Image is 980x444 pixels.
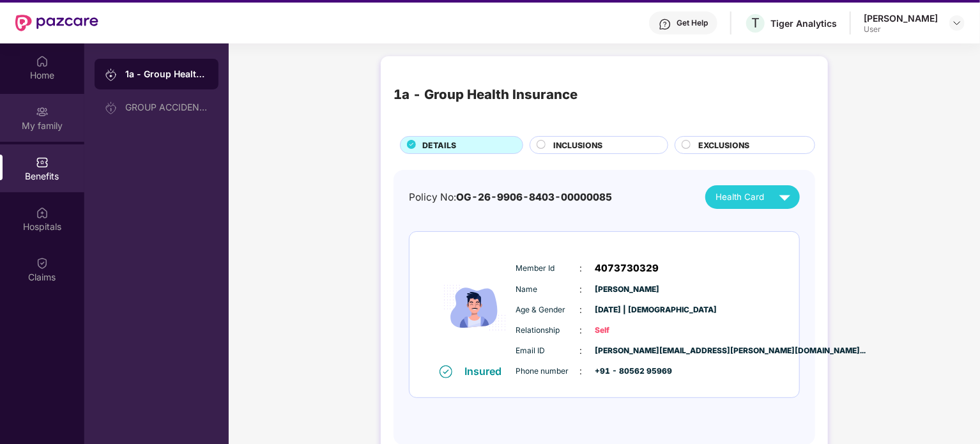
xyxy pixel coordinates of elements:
span: Self [595,325,659,337]
span: Phone number [516,365,580,378]
div: GROUP ACCIDENTAL INSURANCE [125,102,208,112]
img: svg+xml;base64,PHN2ZyB3aWR0aD0iMjAiIGhlaWdodD0iMjAiIHZpZXdCb3g9IjAgMCAyMCAyMCIgZmlsbD0ibm9uZSIgeG... [105,68,118,81]
div: 1a - Group Health Insurance [125,68,208,80]
div: User [864,24,938,34]
span: [DATE] | [DEMOGRAPHIC_DATA] [595,304,659,316]
span: : [580,282,583,296]
span: : [580,323,583,337]
img: svg+xml;base64,PHN2ZyBpZD0iSG9zcGl0YWxzIiB4bWxucz0iaHR0cDovL3d3dy53My5vcmcvMjAwMC9zdmciIHdpZHRoPS... [36,206,49,219]
span: +91 - 80562 95969 [595,365,659,378]
img: svg+xml;base64,PHN2ZyBpZD0iRHJvcGRvd24tMzJ4MzIiIHhtbG5zPSJodHRwOi8vd3d3LnczLm9yZy8yMDAwL3N2ZyIgd2... [952,18,962,28]
div: Get Help [677,18,708,28]
img: svg+xml;base64,PHN2ZyBpZD0iQmVuZWZpdHMiIHhtbG5zPSJodHRwOi8vd3d3LnczLm9yZy8yMDAwL3N2ZyIgd2lkdGg9Ij... [36,156,49,169]
span: [PERSON_NAME][EMAIL_ADDRESS][PERSON_NAME][DOMAIN_NAME]... [595,345,659,357]
div: [PERSON_NAME] [864,12,938,24]
div: Policy No: [409,190,612,205]
img: svg+xml;base64,PHN2ZyB3aWR0aD0iMjAiIGhlaWdodD0iMjAiIHZpZXdCb3g9IjAgMCAyMCAyMCIgZmlsbD0ibm9uZSIgeG... [36,105,49,118]
span: : [580,344,583,358]
span: [PERSON_NAME] [595,284,659,296]
img: svg+xml;base64,PHN2ZyBpZD0iSGVscC0zMngzMiIgeG1sbnM9Imh0dHA6Ly93d3cudzMub3JnLzIwMDAvc3ZnIiB3aWR0aD... [659,18,671,31]
span: INCLUSIONS [553,139,602,151]
span: : [580,261,583,275]
img: icon [436,251,513,364]
img: svg+xml;base64,PHN2ZyB4bWxucz0iaHR0cDovL3d3dy53My5vcmcvMjAwMC9zdmciIHdpZHRoPSIxNiIgaGVpZ2h0PSIxNi... [440,365,452,378]
span: EXCLUSIONS [698,139,749,151]
span: Relationship [516,325,580,337]
span: 4073730329 [595,261,659,276]
img: svg+xml;base64,PHN2ZyBpZD0iSG9tZSIgeG1sbnM9Imh0dHA6Ly93d3cudzMub3JnLzIwMDAvc3ZnIiB3aWR0aD0iMjAiIG... [36,55,49,68]
button: Health Card [705,185,800,209]
span: : [580,303,583,317]
img: svg+xml;base64,PHN2ZyB3aWR0aD0iMjAiIGhlaWdodD0iMjAiIHZpZXdCb3g9IjAgMCAyMCAyMCIgZmlsbD0ibm9uZSIgeG... [105,102,118,114]
div: 1a - Group Health Insurance [394,84,578,105]
span: Age & Gender [516,304,580,316]
div: Tiger Analytics [770,17,837,29]
span: Member Id [516,263,580,275]
img: svg+xml;base64,PHN2ZyBpZD0iQ2xhaW0iIHhtbG5zPSJodHRwOi8vd3d3LnczLm9yZy8yMDAwL3N2ZyIgd2lkdGg9IjIwIi... [36,257,49,270]
div: Insured [465,365,510,378]
img: New Pazcare Logo [15,15,98,31]
img: svg+xml;base64,PHN2ZyB4bWxucz0iaHR0cDovL3d3dy53My5vcmcvMjAwMC9zdmciIHZpZXdCb3g9IjAgMCAyNCAyNCIgd2... [774,186,796,208]
span: T [751,15,760,31]
span: DETAILS [422,139,456,151]
span: Email ID [516,345,580,357]
span: OG-26-9906-8403-00000085 [456,191,612,203]
span: Health Card [716,190,764,204]
span: Name [516,284,580,296]
span: : [580,364,583,378]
